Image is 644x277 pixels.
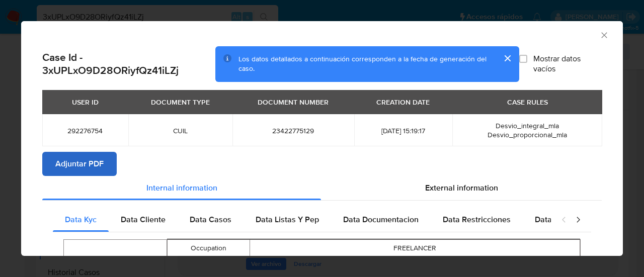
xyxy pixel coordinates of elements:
[245,126,342,135] span: 23422775129
[42,51,215,77] h2: Case Id - 3xUPLxO9D28ORiyfQz41iLZj
[42,176,602,200] div: Detailed info
[140,126,220,135] span: CUIL
[66,94,105,111] div: USER ID
[21,21,623,256] div: closure-recommendation-modal
[250,239,580,257] td: FREELANCER
[145,94,216,111] div: DOCUMENT TYPE
[599,30,608,39] button: Cerrar ventana
[54,126,116,135] span: 292276754
[535,214,604,225] span: Data Publicaciones
[370,94,436,111] div: CREATION DATE
[252,94,335,111] div: DOCUMENT NUMBER
[168,239,250,257] td: Occupation
[533,54,602,74] span: Mostrar datos vacíos
[343,214,419,225] span: Data Documentacion
[496,121,559,131] span: Desvio_integral_mla
[42,152,117,176] button: Adjuntar PDF
[65,214,97,225] span: Data Kyc
[55,153,104,175] span: Adjuntar PDF
[443,214,511,225] span: Data Restricciones
[425,182,498,194] span: External information
[501,94,554,111] div: CASE RULES
[366,126,440,135] span: [DATE] 15:19:17
[495,46,519,70] button: cerrar
[256,214,319,225] span: Data Listas Y Pep
[146,182,217,194] span: Internal information
[519,55,527,63] input: Mostrar datos vacíos
[190,214,231,225] span: Data Casos
[121,214,166,225] span: Data Cliente
[53,208,551,232] div: Detailed internal info
[488,130,567,140] span: Desvio_proporcional_mla
[238,54,487,74] span: Los datos detallados a continuación corresponden a la fecha de generación del caso.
